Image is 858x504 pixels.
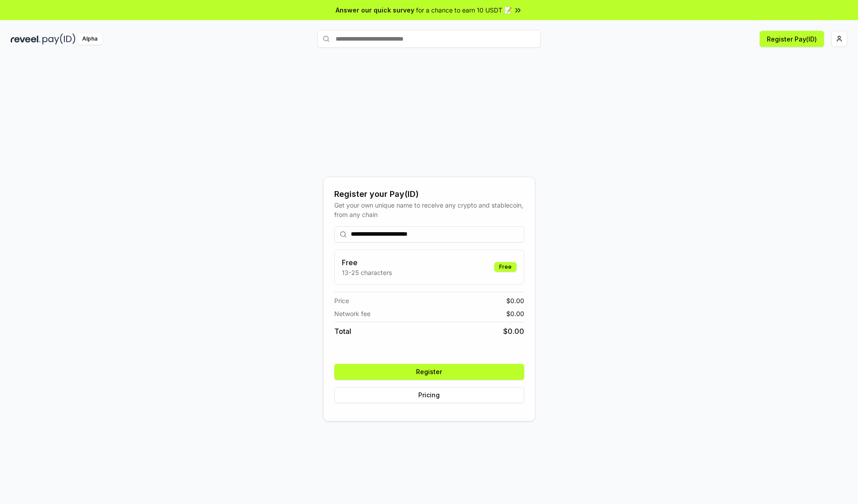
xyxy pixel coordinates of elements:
[342,257,392,268] h3: Free
[334,296,349,305] span: Price
[506,296,524,305] span: $ 0.00
[503,326,524,337] span: $ 0.00
[11,33,41,45] img: reveel_dark
[334,387,524,403] button: Pricing
[334,309,370,318] span: Network fee
[334,326,351,337] span: Total
[336,5,414,15] span: Answer our quick survey
[416,5,512,15] span: for a chance to earn 10 USDT 📝
[77,33,102,45] div: Alpha
[760,31,824,47] button: Register Pay(ID)
[334,364,524,380] button: Register
[494,262,517,272] div: Free
[334,200,524,219] div: Get your own unique name to receive any crypto and stablecoin, from any chain
[334,188,524,200] div: Register your Pay(ID)
[342,268,392,277] p: 13-25 characters
[506,309,524,318] span: $ 0.00
[42,33,76,45] img: pay_id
